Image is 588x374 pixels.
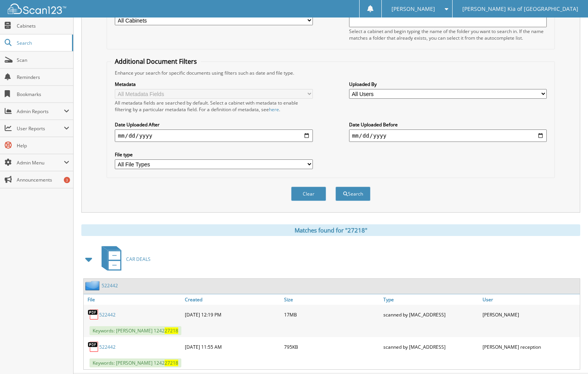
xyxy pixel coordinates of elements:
label: Date Uploaded After [115,121,312,128]
span: [PERSON_NAME] Kia of [GEOGRAPHIC_DATA] [462,7,578,11]
div: [DATE] 11:55 AM [183,339,282,355]
img: folder2.png [85,281,102,290]
label: File type [115,151,312,158]
span: Search [17,40,68,46]
div: Enhance your search for specific documents using filters such as date and file type. [111,70,551,76]
div: Select a cabinet and begin typing the name of the folder you want to search in. If the name match... [349,28,547,41]
span: Admin Reports [17,108,64,115]
div: scanned by [MAC_ADDRESS] [381,339,481,355]
label: Metadata [115,81,312,87]
iframe: Chat Widget [549,337,588,374]
span: 27218 [165,360,178,366]
a: File [84,294,183,305]
a: here [269,106,279,113]
span: 27218 [165,327,178,334]
span: CAR DEALS [126,256,151,262]
span: Cabinets [17,23,69,29]
div: All metadata fields are searched by default. Select a cabinet with metadata to enable filtering b... [115,100,312,113]
label: Date Uploaded Before [349,121,547,128]
span: Scan [17,57,69,63]
a: User [481,294,580,305]
span: [PERSON_NAME] [391,7,435,11]
div: [PERSON_NAME] [481,307,580,322]
img: PDF.png [88,341,99,353]
div: 795KB [282,339,381,355]
div: 17MB [282,307,381,322]
a: Size [282,294,381,305]
input: end [349,129,547,142]
a: 522442 [99,311,116,318]
span: User Reports [17,125,64,132]
div: Matches found for "27218" [81,224,580,236]
img: PDF.png [88,309,99,320]
a: Type [381,294,481,305]
input: start [115,129,312,142]
div: [PERSON_NAME] reception [481,339,580,355]
div: [DATE] 12:19 PM [183,307,282,322]
span: Reminders [17,74,69,80]
div: scanned by [MAC_ADDRESS] [381,307,481,322]
legend: Additional Document Filters [111,57,201,66]
span: Admin Menu [17,159,64,166]
label: Uploaded By [349,81,547,87]
button: Clear [291,187,326,201]
a: 522442 [102,282,118,289]
span: Bookmarks [17,91,69,98]
button: Search [335,187,370,201]
img: scan123-logo-white.svg [8,3,66,14]
span: Announcements [17,177,69,183]
a: Created [183,294,282,305]
div: 3 [64,177,70,183]
span: Help [17,142,69,149]
span: Keywords: [PERSON_NAME] 1242 [90,326,181,335]
a: 522442 [99,344,116,350]
a: CAR DEALS [97,244,151,274]
span: Keywords: [PERSON_NAME] 1242 [90,358,181,367]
